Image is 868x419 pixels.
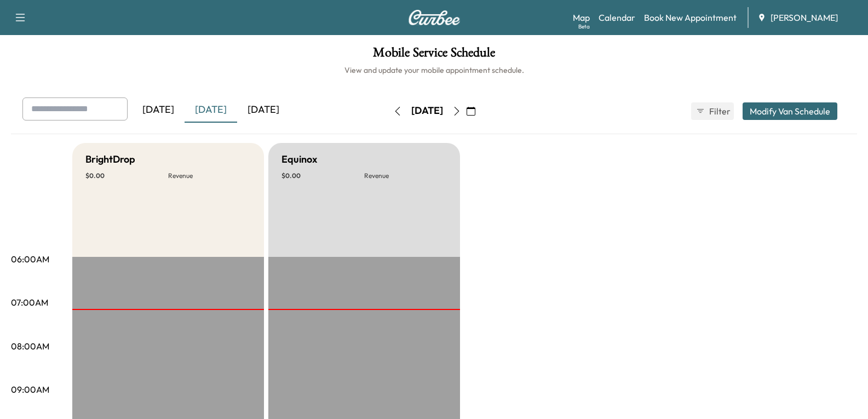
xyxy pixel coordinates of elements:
div: [DATE] [132,97,185,123]
p: 09:00AM [11,383,49,396]
div: Beta [578,22,590,31]
h1: Mobile Service Schedule [11,46,857,65]
div: [DATE] [411,104,443,118]
img: Curbee Logo [408,10,461,25]
p: 08:00AM [11,340,49,353]
p: 07:00AM [11,296,48,309]
p: Revenue [364,171,447,180]
a: Calendar [599,11,635,24]
p: $ 0.00 [85,171,168,180]
div: [DATE] [237,97,290,123]
span: [PERSON_NAME] [771,11,838,24]
span: Filter [709,105,729,118]
button: Filter [691,102,734,120]
h6: View and update your mobile appointment schedule. [11,65,857,76]
h5: BrightDrop [85,152,135,167]
button: Modify Van Schedule [743,102,837,120]
div: [DATE] [185,97,237,123]
a: Book New Appointment [644,11,737,24]
a: MapBeta [573,11,590,24]
h5: Equinox [281,152,317,167]
p: Revenue [168,171,251,180]
p: $ 0.00 [281,171,364,180]
p: 06:00AM [11,252,49,266]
